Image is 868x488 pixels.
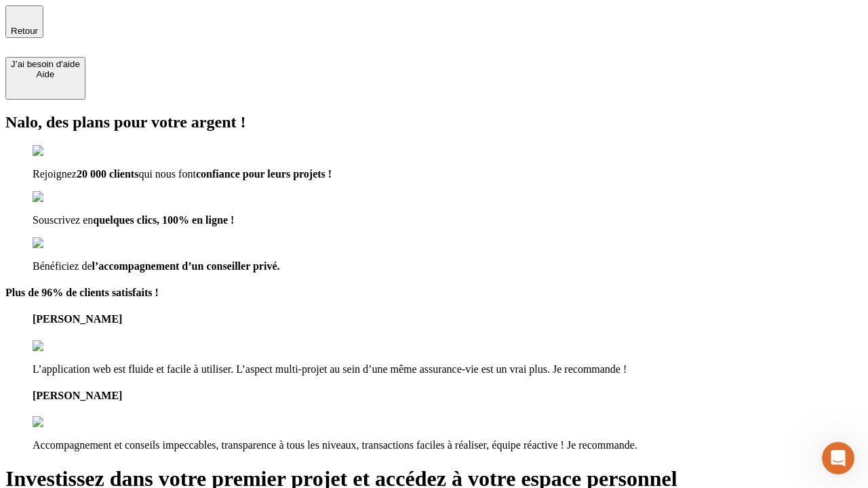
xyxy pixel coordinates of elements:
h4: Plus de 96% de clients satisfaits ! [5,287,863,299]
div: J’ai besoin d'aide [11,59,80,69]
div: Aide [11,69,80,79]
span: quelques clics, 100% en ligne ! [93,214,234,226]
span: 20 000 clients [77,168,139,180]
span: Souscrivez en [33,214,93,226]
h4: [PERSON_NAME] [33,313,863,325]
span: qui nous font [138,168,195,180]
h2: Nalo, des plans pour votre argent ! [5,113,863,131]
span: Bénéficiez de [33,260,92,272]
img: reviews stars [33,416,100,428]
h4: [PERSON_NAME] [33,390,863,402]
span: Retour [11,26,38,36]
button: J’ai besoin d'aideAide [5,57,85,100]
img: reviews stars [33,340,100,352]
button: Retour [5,5,43,38]
p: Accompagnement et conseils impeccables, transparence à tous les niveaux, transactions faciles à r... [33,439,863,451]
p: L’application web est fluide et facile à utiliser. L’aspect multi-projet au sein d’une même assur... [33,363,863,375]
iframe: Intercom live chat [822,442,854,474]
span: confiance pour leurs projets ! [196,168,332,180]
img: checkmark [33,145,91,157]
img: checkmark [33,237,91,249]
span: l’accompagnement d’un conseiller privé. [92,260,280,272]
span: Rejoignez [33,168,77,180]
img: checkmark [33,191,91,203]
